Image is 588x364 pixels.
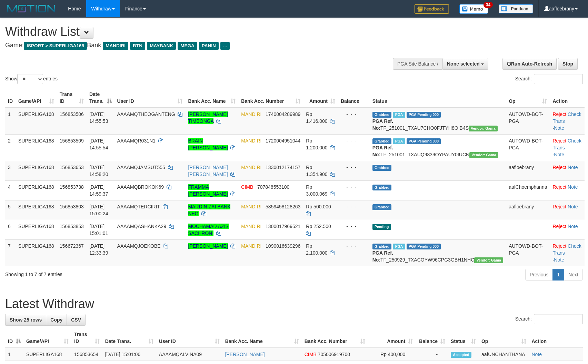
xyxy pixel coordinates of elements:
a: Reject [552,204,566,209]
a: Note [568,184,578,190]
a: Note [554,152,564,157]
a: Show 25 rows [5,314,46,326]
td: aafChoemphanna [506,180,550,200]
td: · [550,220,585,239]
a: BRAIN [PERSON_NAME] [188,138,228,150]
span: Rp 1.200.000 [306,138,327,150]
span: [DATE] 14:55:54 [89,138,108,150]
a: FRAMMA [PERSON_NAME] [188,184,228,197]
a: Previous [525,269,553,281]
span: PGA Pending [407,138,441,144]
div: - - - [341,223,367,230]
span: [DATE] 14:55:53 [89,111,108,124]
label: Search: [515,74,583,84]
span: Rp 500.000 [306,204,331,209]
span: Copy 1740004289989 to clipboard [266,111,300,117]
span: [DATE] 15:00:24 [89,204,108,216]
th: Op: activate to sort column ascending [506,88,550,108]
button: None selected [442,58,488,70]
b: PGA Ref. No: [372,145,393,157]
td: SUPERLIGA168 [16,200,57,220]
td: 5 [5,200,16,220]
span: AAAAMQJOEKOBE [117,243,161,249]
td: SUPERLIGA168 [23,348,71,361]
a: Reject [552,184,566,190]
div: Showing 1 to 7 of 7 entries [5,268,240,278]
span: Copy 707848553100 to clipboard [257,184,289,190]
span: Grabbed [372,138,392,144]
td: SUPERLIGA168 [16,108,57,135]
a: MARDIN ZAI BANK NEO [188,204,230,216]
span: Copy 5859458128263 to clipboard [266,204,300,209]
span: Accepted [451,352,471,358]
td: TF_251001_TXAU7CHO0FJTYH8OIB4S [370,108,506,135]
th: Status [370,88,506,108]
b: PGA Ref. No: [372,118,393,131]
span: Pending [372,224,391,230]
td: AUTOWD-BOT-PGA [506,108,550,135]
td: · · [550,108,585,135]
span: 156853506 [60,111,84,117]
span: Rp 1.416.000 [306,111,327,124]
span: 156672367 [60,243,84,249]
span: [DATE] 14:58:20 [89,165,108,177]
td: 1 [5,108,16,135]
th: Bank Acc. Name: activate to sort column ascending [222,328,302,348]
span: AAAAMQBROKOK69 [117,184,164,190]
td: 7 [5,239,16,266]
span: Copy 1300017969521 to clipboard [266,224,300,229]
td: · · [550,134,585,161]
span: AAAAMQTERCIRIT [117,204,160,209]
a: Stop [558,58,578,70]
span: Grabbed [372,112,392,118]
td: SUPERLIGA168 [16,161,57,180]
span: Rp 252.500 [306,224,331,229]
span: Grabbed [372,204,392,210]
span: MANDIRI [103,42,128,50]
span: MANDIRI [241,165,261,170]
span: Copy 1090016639296 to clipboard [266,243,300,249]
th: User ID: activate to sort column ascending [156,328,222,348]
th: Date Trans.: activate to sort column descending [87,88,114,108]
th: Op: activate to sort column ascending [479,328,529,348]
a: Reject [552,111,566,117]
td: 6 [5,220,16,239]
div: - - - [341,111,367,118]
a: Check Trans [552,111,581,124]
a: Note [568,165,578,170]
td: - [416,348,448,361]
span: Marked by aafsoycanthlai [393,138,405,144]
th: Trans ID: activate to sort column ascending [57,88,87,108]
input: Search: [534,314,583,324]
span: Grabbed [372,185,392,190]
a: Note [532,352,542,357]
th: Amount: activate to sort column ascending [368,328,416,348]
a: Reject [552,243,566,249]
span: Copy 1720004951044 to clipboard [266,138,300,144]
a: Note [554,125,564,131]
div: - - - [341,137,367,144]
a: Note [554,257,564,263]
td: 156853654 [71,348,102,361]
span: MANDIRI [241,138,261,144]
th: Balance [338,88,370,108]
a: Next [564,269,583,281]
span: CIMB [241,184,253,190]
a: [PERSON_NAME] [188,243,228,249]
a: Copy [46,314,67,326]
span: BTN [130,42,145,50]
span: MANDIRI [241,204,261,209]
span: Grabbed [372,244,392,249]
span: 156853853 [60,224,84,229]
span: Show 25 rows [10,317,42,323]
span: Vendor URL: https://trx31.1velocity.biz [469,126,498,131]
img: MOTION_logo.png [5,3,58,14]
th: Bank Acc. Name: activate to sort column ascending [185,88,238,108]
td: [DATE] 15:01:06 [102,348,156,361]
label: Search: [515,314,583,324]
td: TF_250929_TXACOYW96CPG3GBH1NHC [370,239,506,266]
span: CSV [71,317,81,323]
h4: Game: Bank: [5,42,385,49]
img: Button%20Memo.svg [459,4,488,14]
th: Status: activate to sort column ascending [448,328,479,348]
